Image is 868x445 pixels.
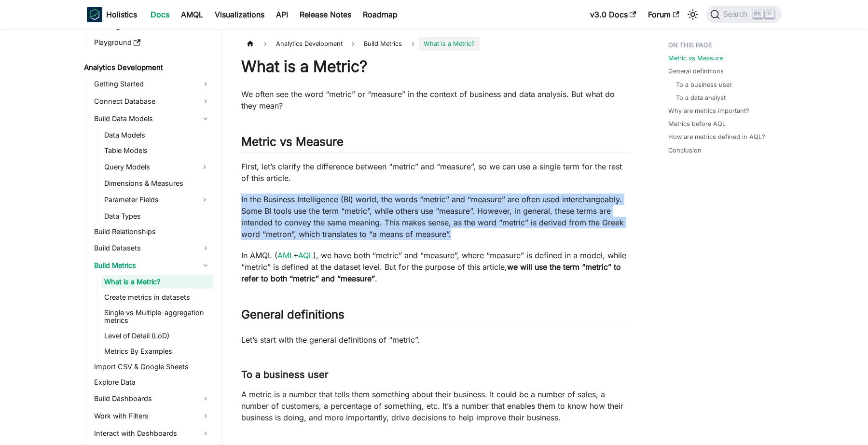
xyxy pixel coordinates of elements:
[101,177,213,190] a: Dimensions & Measures
[241,57,630,76] h1: What is a Metric?
[419,37,480,51] span: What is a Metric?
[241,389,630,423] p: A metric is a number that tells them something about their business. It could be a number of sale...
[81,61,213,74] a: Analytics Development
[101,128,213,142] a: Data Models
[91,240,213,256] a: Build Datasets
[175,7,209,22] a: AMQL
[668,119,726,128] a: Metrics before AQL
[101,291,213,304] a: Create metrics in datasets
[720,10,753,19] span: Search
[241,307,630,326] h2: General definitions
[668,67,724,76] a: General definitions
[765,10,774,18] kbd: K
[357,7,403,22] a: Roadmap
[241,88,630,111] p: We often see the word “metric” or “measure” in the context of business and data analysis. But wha...
[101,209,213,223] a: Data Types
[91,76,213,92] a: Getting Started
[101,329,213,343] a: Level of Detail (LoD)
[91,375,213,389] a: Explore Data
[91,36,213,49] a: Playground
[101,159,196,175] a: Query Models
[359,37,407,51] span: Build Metrics
[77,29,222,445] nav: Docs sidebar
[87,7,102,22] img: Holistics
[145,7,175,22] a: Docs
[270,7,294,22] a: API
[277,250,293,260] a: AML
[241,37,630,51] nav: Breadcrumbs
[294,7,357,22] a: Release Notes
[241,334,630,346] p: Let’s start with the general definitions of “metric”.
[106,9,137,20] b: Holistics
[196,192,213,208] button: Expand sidebar category 'Parameter Fields'
[209,7,270,22] a: Visualizations
[87,7,137,22] a: HolisticsHolistics
[668,54,723,63] a: Metric vs Measure
[241,37,260,51] a: Home page
[241,161,630,184] p: First, let’s clarify the difference between “metric” and “measure”, so we can use a single term f...
[668,146,702,155] a: Conclusion
[91,391,213,406] a: Build Dashboards
[668,106,749,115] a: Why are metrics important?
[101,192,196,208] a: Parameter Fields
[298,250,313,260] a: AQL
[241,250,630,284] p: In AMQL ( + ), we have both “metric” and “measure”, where “measure” is defined in a model, while ...
[91,94,213,109] a: Connect Database
[91,408,213,424] a: Work with Filters
[271,37,347,51] span: Analytics Development
[196,159,213,175] button: Expand sidebar category 'Query Models'
[584,7,642,22] a: v3.0 Docs
[685,7,701,22] button: Switch between dark and light mode (currently light mode)
[642,7,685,22] a: Forum
[101,306,213,327] a: Single vs Multiple-aggregation metrics
[101,144,213,157] a: Table Models
[676,80,732,89] a: To a business user
[91,111,213,126] a: Build Data Models
[241,135,630,153] h2: Metric vs Measure
[101,275,213,289] a: What is a Metric?
[241,369,630,381] h3: To a business user
[91,360,213,374] a: Import CSV & Google Sheets
[706,6,781,23] button: Search (Ctrl+K)
[91,426,213,441] a: Interact with Dashboards
[91,258,213,273] a: Build Metrics
[101,345,213,358] a: Metrics By Examples
[668,132,765,141] a: How are metrics defined in AQL?
[676,93,726,102] a: To a data analyst
[91,225,213,238] a: Build Relationships
[241,194,630,240] p: In the Business Intelligence (BI) world, the words “metric” and “measure” are often used intercha...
